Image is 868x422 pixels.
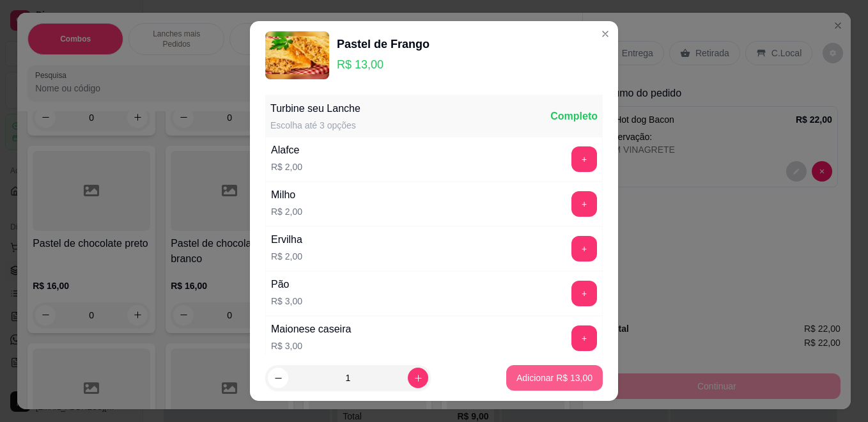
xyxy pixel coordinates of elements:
[550,109,598,124] div: Completo
[271,250,302,263] p: R$ 2,00
[268,368,288,388] button: decrease-product-quantity
[337,35,430,53] div: Pastel de Frango
[571,236,597,262] button: add
[270,101,360,116] div: Turbine seu Lanche
[271,322,351,337] div: Maionese caseira
[595,24,616,44] button: Close
[270,119,360,132] div: Escolha até 3 opções
[271,340,351,352] p: R$ 3,00
[271,187,302,203] div: Milho
[408,368,428,388] button: increase-product-quantity
[271,160,302,173] p: R$ 2,00
[516,371,593,384] p: Adicionar R$ 13,00
[337,56,430,74] p: R$ 13,00
[571,146,597,172] button: add
[271,295,302,308] p: R$ 3,00
[571,325,597,351] button: add
[271,232,302,247] div: Ervilha
[271,143,302,158] div: Alafce
[506,365,603,391] button: Adicionar R$ 13,00
[571,281,597,306] button: add
[265,31,329,79] img: product-image
[271,277,302,292] div: Pão
[571,191,597,217] button: add
[271,205,302,218] p: R$ 2,00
